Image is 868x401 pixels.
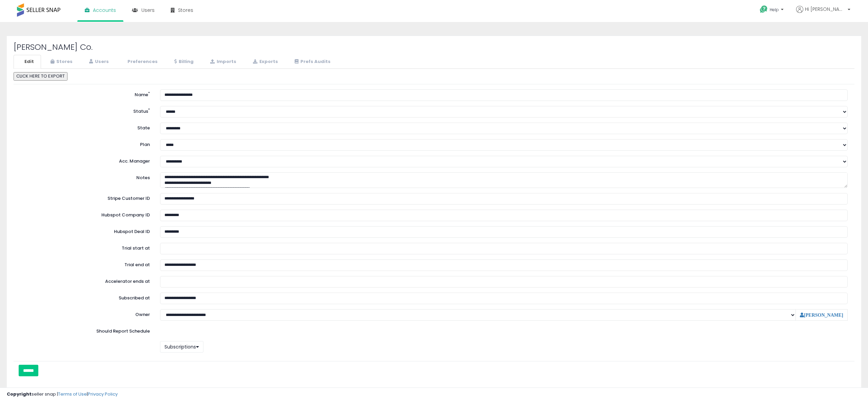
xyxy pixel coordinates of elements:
button: CLICK HERE TO EXPORT [14,72,67,81]
label: State [15,123,155,131]
span: Hi [PERSON_NAME] [805,6,846,13]
label: Acc. Manager [15,156,155,165]
label: Trial end at [15,259,155,268]
label: Owner [135,312,150,318]
label: Notes [15,172,155,181]
a: Imports [201,55,243,69]
strong: Copyright [7,391,32,397]
a: Terms of Use [58,391,87,397]
a: Stores [42,55,80,69]
i: Get Help [759,5,768,14]
span: Accounts [93,7,116,14]
label: Trial start at [15,243,155,252]
button: Subscriptions [160,341,203,353]
label: Should Report Schedule [96,328,150,335]
a: Prefs Audits [286,55,338,69]
label: Name [15,89,155,98]
a: [PERSON_NAME] [800,313,843,317]
label: Accelerator ends at [15,276,155,285]
label: Plan [15,139,155,148]
span: Stores [178,7,193,14]
label: Status [15,106,155,115]
a: Billing [165,55,201,69]
label: Stripe Customer ID [15,193,155,202]
label: Hubspot Company ID [15,210,155,218]
a: Edit [14,55,41,69]
label: Subscribed at [15,293,155,301]
div: seller snap | | [7,391,118,398]
a: Exports [244,55,285,69]
label: Hubspot Deal ID [15,226,155,235]
span: Help [770,7,779,13]
span: Users [141,7,155,14]
h2: [PERSON_NAME] Co. [14,43,854,51]
a: Hi [PERSON_NAME] [796,6,850,21]
a: Preferences [117,55,165,69]
a: Privacy Policy [88,391,118,397]
a: Users [80,55,116,69]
